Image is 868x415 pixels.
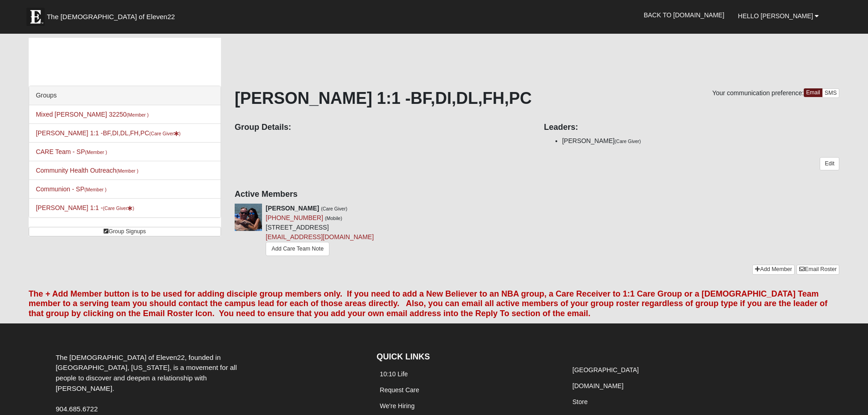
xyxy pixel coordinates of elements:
[26,8,45,26] img: Eleven22 logo
[127,112,149,118] small: (Member )
[36,148,107,155] a: CARE Team - SP(Member )
[29,289,828,318] font: The + Add Member button is to be used for adding disciple group members only. If you need to add ...
[29,227,221,236] a: Group Signups
[36,167,139,174] a: Community Health Outreach(Member )
[752,265,795,274] a: Add Member
[266,214,323,221] a: [PHONE_NUMBER]
[36,204,134,211] a: [PERSON_NAME] 1:1 -(Care Giver)
[572,398,587,405] a: Store
[266,204,374,258] div: [STREET_ADDRESS]
[36,111,149,118] a: Mixed [PERSON_NAME] 32250(Member )
[572,366,639,374] a: [GEOGRAPHIC_DATA]
[36,185,107,193] a: Communion - SP(Member )
[562,136,840,146] li: [PERSON_NAME]
[804,88,822,97] a: Email
[266,233,374,241] a: [EMAIL_ADDRESS][DOMAIN_NAME]
[103,205,134,211] small: (Care Giver )
[235,88,839,108] h1: [PERSON_NAME] 1:1 -BF,DI,DL,FH,PC
[325,215,342,221] small: (Mobile)
[731,5,826,27] a: Hello [PERSON_NAME]
[572,382,623,389] a: [DOMAIN_NAME]
[321,206,347,211] small: (Care Giver)
[29,86,221,105] div: Groups
[820,157,839,170] a: Edit
[380,370,408,378] a: 10:10 Life
[796,265,839,274] a: Email Roster
[615,138,641,144] small: (Care Giver)
[235,123,530,133] h4: Group Details:
[149,131,181,136] small: (Care Giver )
[36,129,181,137] a: [PERSON_NAME] 1:1 -BF,DI,DL,FH,PC(Care Giver)
[822,88,840,98] a: SMS
[738,12,813,20] span: Hello [PERSON_NAME]
[47,12,175,21] span: The [DEMOGRAPHIC_DATA] of Eleven22
[85,149,107,155] small: (Member )
[377,352,556,362] h4: QUICK LINKS
[380,386,419,394] a: Request Care
[266,205,319,212] strong: [PERSON_NAME]
[544,123,840,133] h4: Leaders:
[712,89,804,97] span: Your communication preference:
[637,4,731,26] a: Back to [DOMAIN_NAME]
[116,168,138,174] small: (Member )
[22,3,204,26] a: The [DEMOGRAPHIC_DATA] of Eleven22
[84,187,106,192] small: (Member )
[235,190,839,200] h4: Active Members
[266,242,329,256] a: Add Care Team Note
